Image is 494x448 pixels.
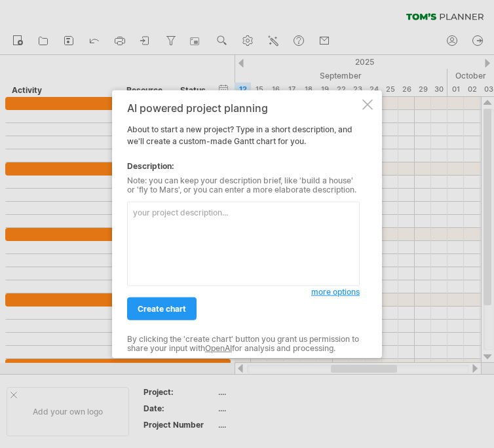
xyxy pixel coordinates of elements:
[127,160,360,172] div: Description:
[127,335,360,354] div: By clicking the 'create chart' button you grant us permission to share your input with for analys...
[127,102,360,114] div: AI powered project planning
[205,343,232,353] a: OpenAI
[311,287,360,297] span: more options
[127,176,360,195] div: Note: you can keep your description brief, like 'build a house' or 'fly to Mars', or you can ente...
[127,297,197,320] a: create chart
[127,102,360,346] div: About to start a new project? Type in a short description, and we'll create a custom-made Gantt c...
[138,304,186,314] span: create chart
[311,286,360,298] a: more options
